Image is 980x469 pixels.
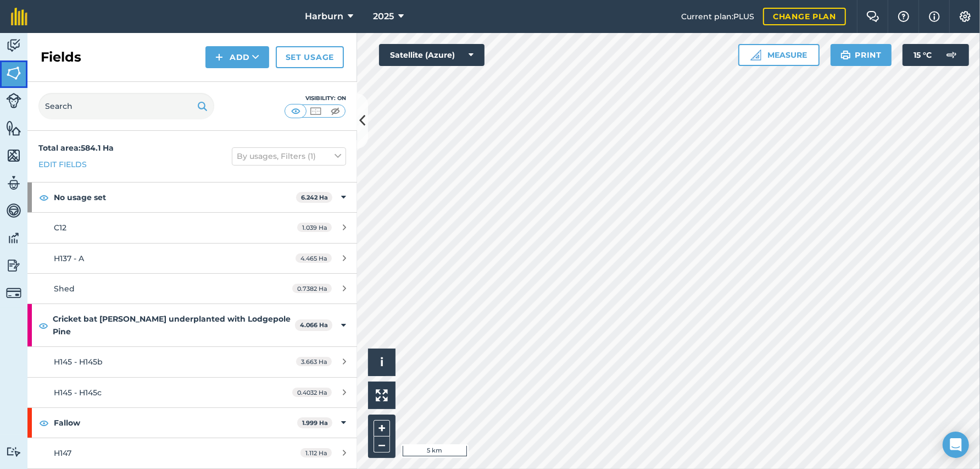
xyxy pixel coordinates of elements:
img: Four arrows, one pointing top left, one top right, one bottom right and the last bottom left [376,389,388,401]
a: H145 - H145b3.663 Ha [27,347,357,377]
img: svg+xml;base64,PD94bWwgdmVyc2lvbj0iMS4wIiBlbmNvZGluZz0idXRmLTgiPz4KPCEtLSBHZW5lcmF0b3I6IEFkb2JlIE... [940,44,962,66]
img: svg+xml;base64,PD94bWwgdmVyc2lvbj0iMS4wIiBlbmNvZGluZz0idXRmLTgiPz4KPCEtLSBHZW5lcmF0b3I6IEFkb2JlIE... [6,175,21,191]
img: svg+xml;base64,PD94bWwgdmVyc2lvbj0iMS4wIiBlbmNvZGluZz0idXRmLTgiPz4KPCEtLSBHZW5lcmF0b3I6IEFkb2JlIE... [6,37,21,54]
img: svg+xml;base64,PD94bWwgdmVyc2lvbj0iMS4wIiBlbmNvZGluZz0idXRmLTgiPz4KPCEtLSBHZW5lcmF0b3I6IEFkb2JlIE... [6,257,21,274]
span: H145 - H145c [54,388,102,398]
img: svg+xml;base64,PD94bWwgdmVyc2lvbj0iMS4wIiBlbmNvZGluZz0idXRmLTgiPz4KPCEtLSBHZW5lcmF0b3I6IEFkb2JlIE... [6,93,21,108]
img: A question mark icon [897,11,910,22]
strong: No usage set [54,183,296,212]
div: Visibility: On [285,94,346,103]
button: + [374,420,390,437]
span: Harburn [305,10,343,23]
span: 3.663 Ha [296,357,332,366]
a: Change plan [763,8,846,25]
a: H1471.112 Ha [27,438,357,468]
img: svg+xml;base64,PHN2ZyB4bWxucz0iaHR0cDovL3d3dy53My5vcmcvMjAwMC9zdmciIHdpZHRoPSI1MCIgaGVpZ2h0PSI0MC... [309,106,322,117]
span: 0.4032 Ha [292,388,332,397]
button: – [374,437,390,453]
button: Add [205,46,269,68]
strong: Cricket bat [PERSON_NAME] underplanted with Lodgepole Pine [53,304,295,346]
img: svg+xml;base64,PHN2ZyB4bWxucz0iaHR0cDovL3d3dy53My5vcmcvMjAwMC9zdmciIHdpZHRoPSI1MCIgaGVpZ2h0PSI0MC... [289,106,303,117]
div: Open Intercom Messenger [943,432,969,458]
img: svg+xml;base64,PHN2ZyB4bWxucz0iaHR0cDovL3d3dy53My5vcmcvMjAwMC9zdmciIHdpZHRoPSIxOSIgaGVpZ2h0PSIyNC... [840,48,851,62]
div: Fallow1.999 Ha [27,408,357,438]
a: Shed0.7382 Ha [27,274,357,304]
img: svg+xml;base64,PHN2ZyB4bWxucz0iaHR0cDovL3d3dy53My5vcmcvMjAwMC9zdmciIHdpZHRoPSIxOCIgaGVpZ2h0PSIyNC... [39,416,49,429]
strong: 4.066 Ha [300,321,328,329]
div: No usage set6.242 Ha [27,183,357,212]
img: svg+xml;base64,PD94bWwgdmVyc2lvbj0iMS4wIiBlbmNvZGluZz0idXRmLTgiPz4KPCEtLSBHZW5lcmF0b3I6IEFkb2JlIE... [6,446,21,457]
span: i [380,355,383,369]
img: svg+xml;base64,PD94bWwgdmVyc2lvbj0iMS4wIiBlbmNvZGluZz0idXRmLTgiPz4KPCEtLSBHZW5lcmF0b3I6IEFkb2JlIE... [6,285,21,301]
img: A cog icon [959,11,972,22]
span: 4.465 Ha [296,253,332,263]
a: Edit fields [38,158,87,170]
a: C121.039 Ha [27,213,357,242]
img: svg+xml;base64,PHN2ZyB4bWxucz0iaHR0cDovL3d3dy53My5vcmcvMjAwMC9zdmciIHdpZHRoPSIxOSIgaGVpZ2h0PSIyNC... [197,100,208,113]
span: 15 ° C [914,44,932,66]
img: svg+xml;base64,PHN2ZyB4bWxucz0iaHR0cDovL3d3dy53My5vcmcvMjAwMC9zdmciIHdpZHRoPSIxNyIgaGVpZ2h0PSIxNy... [929,10,940,23]
span: C12 [54,223,66,233]
button: Satellite (Azure) [379,44,485,66]
span: H147 [54,448,71,458]
span: H137 - A [54,253,84,263]
span: 2025 [373,10,394,23]
img: svg+xml;base64,PD94bWwgdmVyc2lvbj0iMS4wIiBlbmNvZGluZz0idXRmLTgiPz4KPCEtLSBHZW5lcmF0b3I6IEFkb2JlIE... [6,230,21,246]
img: svg+xml;base64,PHN2ZyB4bWxucz0iaHR0cDovL3d3dy53My5vcmcvMjAwMC9zdmciIHdpZHRoPSIxOCIgaGVpZ2h0PSIyNC... [39,191,49,204]
div: Cricket bat [PERSON_NAME] underplanted with Lodgepole Pine4.066 Ha [27,304,357,346]
button: 15 °C [903,44,969,66]
span: 0.7382 Ha [292,284,332,293]
strong: 1.999 Ha [302,419,328,427]
strong: Total area : 584.1 Ha [38,143,114,153]
img: svg+xml;base64,PHN2ZyB4bWxucz0iaHR0cDovL3d3dy53My5vcmcvMjAwMC9zdmciIHdpZHRoPSI1NiIgaGVpZ2h0PSI2MC... [6,65,21,81]
img: svg+xml;base64,PHN2ZyB4bWxucz0iaHR0cDovL3d3dy53My5vcmcvMjAwMC9zdmciIHdpZHRoPSI1MCIgaGVpZ2h0PSI0MC... [328,106,342,117]
span: Current plan : PLUS [681,10,754,23]
strong: 6.242 Ha [301,194,328,201]
img: svg+xml;base64,PHN2ZyB4bWxucz0iaHR0cDovL3d3dy53My5vcmcvMjAwMC9zdmciIHdpZHRoPSIxOCIgaGVpZ2h0PSIyNC... [38,319,48,332]
img: fieldmargin Logo [11,8,27,25]
button: Measure [738,44,820,66]
img: svg+xml;base64,PHN2ZyB4bWxucz0iaHR0cDovL3d3dy53My5vcmcvMjAwMC9zdmciIHdpZHRoPSI1NiIgaGVpZ2h0PSI2MC... [6,120,21,136]
span: 1.039 Ha [297,223,332,232]
img: Two speech bubbles overlapping with the left bubble in the forefront [866,11,879,22]
button: i [368,349,396,376]
img: svg+xml;base64,PHN2ZyB4bWxucz0iaHR0cDovL3d3dy53My5vcmcvMjAwMC9zdmciIHdpZHRoPSIxNCIgaGVpZ2h0PSIyNC... [215,51,223,64]
span: Shed [54,284,75,294]
span: H145 - H145b [54,357,103,367]
button: Print [831,44,892,66]
span: 1.112 Ha [300,448,332,457]
strong: Fallow [54,408,297,438]
h2: Fields [41,48,81,66]
a: Set usage [276,46,344,68]
img: svg+xml;base64,PD94bWwgdmVyc2lvbj0iMS4wIiBlbmNvZGluZz0idXRmLTgiPz4KPCEtLSBHZW5lcmF0b3I6IEFkb2JlIE... [6,202,21,219]
img: svg+xml;base64,PHN2ZyB4bWxucz0iaHR0cDovL3d3dy53My5vcmcvMjAwMC9zdmciIHdpZHRoPSI1NiIgaGVpZ2h0PSI2MC... [6,147,21,164]
img: Ruler icon [750,49,761,60]
a: H137 - A4.465 Ha [27,244,357,273]
a: H145 - H145c0.4032 Ha [27,378,357,407]
input: Search [38,93,214,119]
button: By usages, Filters (1) [232,147,346,165]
